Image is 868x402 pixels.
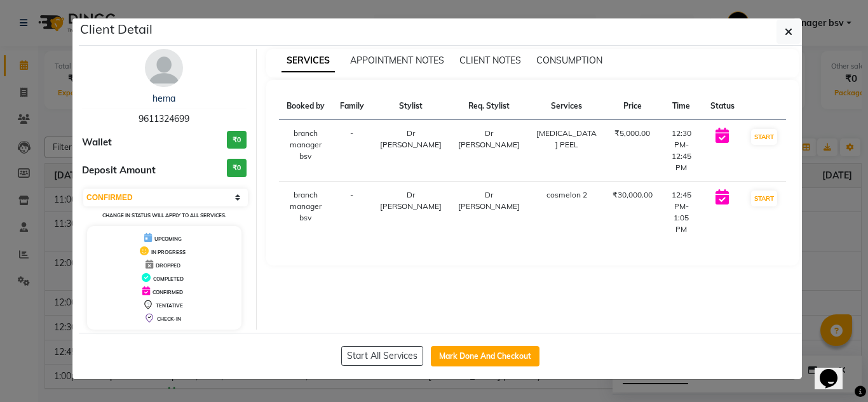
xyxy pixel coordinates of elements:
td: branch manager bsv [279,120,332,182]
span: Dr [PERSON_NAME] [458,128,520,149]
span: CONSUMPTION [536,55,602,66]
th: Stylist [372,93,451,120]
span: 9611324699 [139,113,189,124]
button: Mark Done And Checkout [431,346,539,366]
th: Family [332,93,372,120]
button: START [751,191,777,206]
span: CHECK-IN [157,316,181,322]
span: DROPPED [156,262,180,269]
td: branch manager bsv [279,182,332,243]
span: APPOINTMENT NOTES [350,55,444,66]
h3: ₹0 [227,159,247,177]
span: Dr [PERSON_NAME] [380,128,442,149]
small: Change in status will apply to all services. [102,212,226,218]
span: IN PROGRESS [151,249,186,255]
div: cosmelon 2 [536,189,597,201]
span: Wallet [82,135,112,150]
th: Status [703,93,742,120]
td: - [332,182,372,243]
div: [MEDICAL_DATA] PEEL [536,128,597,151]
span: Deposit Amount [82,163,156,178]
iframe: chat widget [815,351,855,389]
span: Dr [PERSON_NAME] [380,190,442,211]
div: ₹5,000.00 [613,128,653,139]
th: Price [605,93,660,120]
span: CONFIRMED [153,289,183,295]
th: Time [660,93,703,120]
img: avatar [145,49,183,87]
div: ₹30,000.00 [613,189,653,201]
td: - [332,120,372,182]
a: hema [153,93,175,104]
h3: ₹0 [227,131,247,149]
span: TENTATIVE [156,302,183,309]
span: COMPLETED [153,276,184,282]
span: Dr [PERSON_NAME] [458,190,520,211]
span: CLIENT NOTES [459,55,521,66]
span: SERVICES [281,50,335,72]
th: Booked by [279,93,332,120]
h5: Client Detail [80,20,153,39]
td: 12:45 PM-1:05 PM [660,182,703,243]
th: Req. Stylist [450,93,529,120]
button: START [751,129,777,145]
th: Services [529,93,605,120]
span: UPCOMING [154,236,182,242]
button: Start All Services [341,346,423,366]
td: 12:30 PM-12:45 PM [660,120,703,182]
